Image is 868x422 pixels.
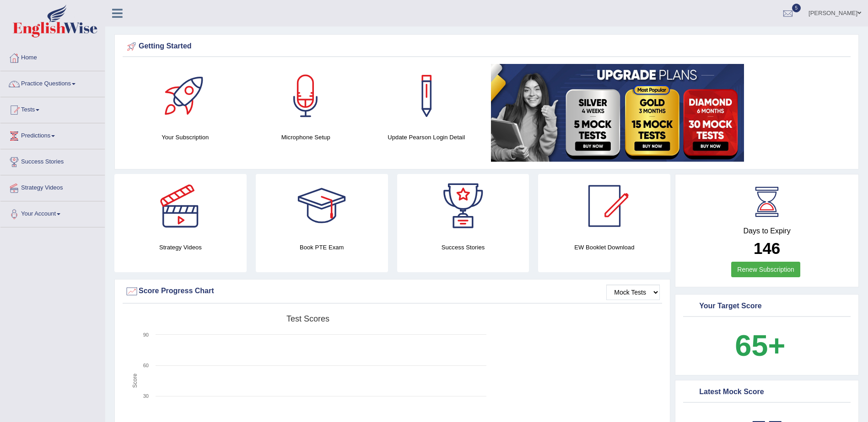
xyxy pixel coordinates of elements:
[0,123,105,146] a: Predictions
[143,393,149,399] text: 30
[685,385,848,399] div: Latest Mock Score
[735,329,785,362] b: 65+
[685,300,848,313] div: Your Target Score
[129,132,241,142] h4: Your Subscription
[286,314,329,323] tspan: Test scores
[0,45,105,68] a: Home
[491,64,744,162] img: small5.jpg
[250,132,361,142] h4: Microphone Setup
[397,243,529,252] h4: Success Stories
[0,201,105,224] a: Your Account
[0,71,105,94] a: Practice Questions
[143,363,149,368] text: 60
[256,243,388,252] h4: Book PTE Exam
[132,374,138,388] tspan: Score
[792,4,801,12] span: 5
[731,262,800,277] a: Renew Subscription
[371,132,482,142] h4: Update Pearson Login Detail
[125,285,660,298] div: Score Progress Chart
[538,243,670,252] h4: EW Booklet Download
[0,149,105,172] a: Success Stories
[754,239,780,257] b: 146
[143,332,149,338] text: 90
[125,40,848,53] div: Getting Started
[0,175,105,198] a: Strategy Videos
[114,243,247,252] h4: Strategy Videos
[685,227,848,235] h4: Days to Expiry
[0,97,105,120] a: Tests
